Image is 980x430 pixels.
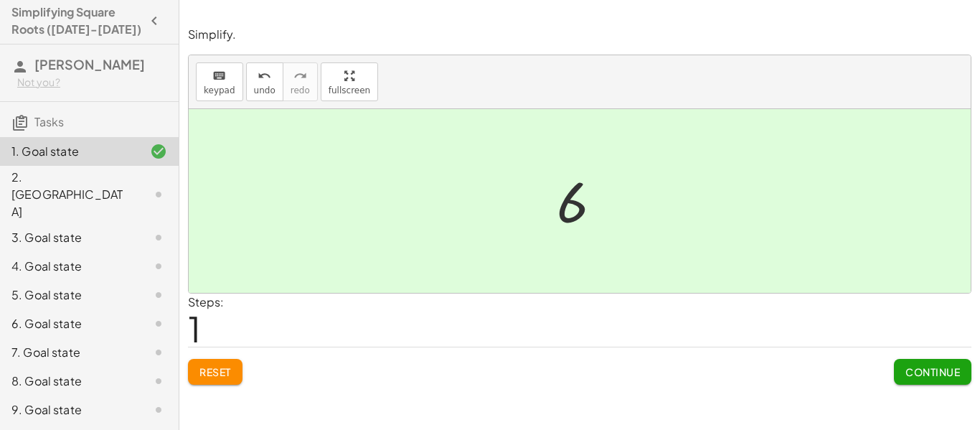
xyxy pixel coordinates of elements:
[150,373,167,390] i: Task not started.
[254,85,275,95] span: undo
[188,307,201,350] span: 1
[188,359,242,385] button: Reset
[894,359,971,385] button: Continue
[11,373,127,390] div: 8. Goal state
[150,286,167,304] i: Task not started.
[150,143,167,160] i: Task finished and correct.
[199,365,231,378] span: Reset
[11,344,127,361] div: 7. Goal state
[34,56,145,73] span: [PERSON_NAME]
[258,67,271,85] i: undo
[150,186,167,203] i: Task not started.
[11,401,127,419] div: 9. Goal state
[150,401,167,419] i: Task not started.
[17,75,167,90] div: Not you?
[283,62,318,101] button: redoredo
[11,4,141,38] h4: Simplifying Square Roots ([DATE]-[DATE])
[246,62,283,101] button: undoundo
[293,67,307,85] i: redo
[34,114,64,129] span: Tasks
[204,85,235,95] span: keypad
[196,62,243,101] button: keyboardkeypad
[11,229,127,246] div: 3. Goal state
[291,85,310,95] span: redo
[11,258,127,275] div: 4. Goal state
[11,286,127,304] div: 5. Goal state
[150,258,167,275] i: Task not started.
[150,344,167,361] i: Task not started.
[321,62,378,101] button: fullscreen
[150,229,167,246] i: Task not started.
[11,315,127,332] div: 6. Goal state
[188,27,971,43] p: Simplify.
[329,85,370,95] span: fullscreen
[11,169,127,220] div: 2. [GEOGRAPHIC_DATA]
[11,143,127,160] div: 1. Goal state
[188,294,224,309] label: Steps:
[905,365,960,378] span: Continue
[212,67,226,85] i: keyboard
[150,315,167,332] i: Task not started.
